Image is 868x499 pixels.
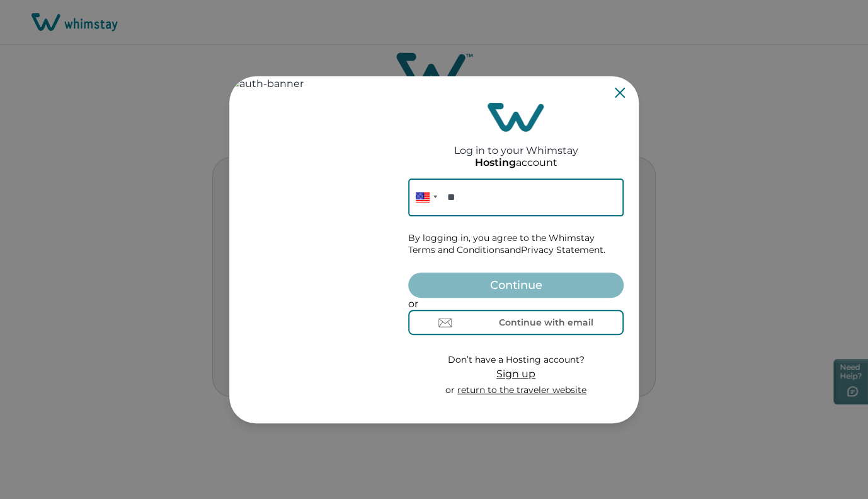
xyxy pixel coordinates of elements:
p: By logging in, you agree to the Whimstay and [408,232,624,257]
img: auth-banner [229,76,393,423]
p: or [445,384,586,397]
p: Hosting [475,156,516,169]
p: Don’t have a Hosting account? [445,354,586,367]
a: Privacy Statement. [521,244,605,255]
button: Close [615,88,625,98]
div: Continue with email [499,317,593,327]
div: United States: + 1 [408,179,441,216]
button: Continue [408,273,624,298]
p: or [408,298,624,310]
span: Sign up [496,368,535,380]
img: login-logo [488,103,544,132]
button: Continue with email [408,310,624,335]
a: Terms and Conditions [408,244,505,255]
p: account [475,156,557,169]
a: return to the traveler website [457,384,586,396]
h2: Log in to your Whimstay [454,132,578,156]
